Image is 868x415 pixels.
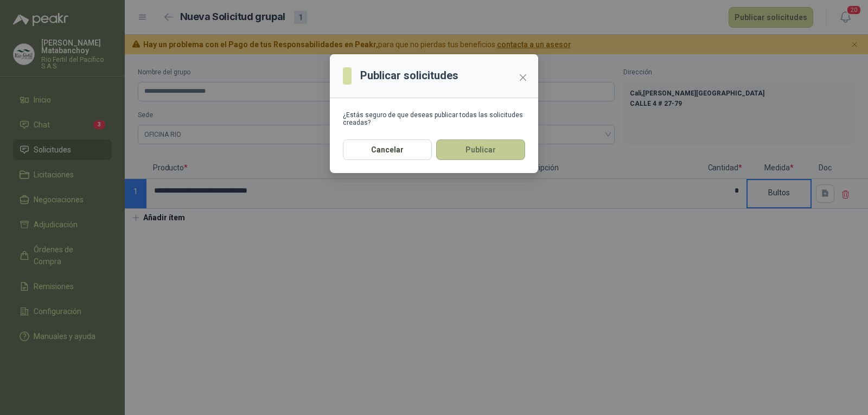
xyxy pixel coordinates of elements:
[436,139,525,160] button: Publicar
[519,73,527,82] span: close
[514,69,532,86] button: Close
[343,139,432,160] button: Cancelar
[360,67,458,84] h3: Publicar solicitudes
[343,111,525,126] div: ¿Estás seguro de que deseas publicar todas las solicitudes creadas?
